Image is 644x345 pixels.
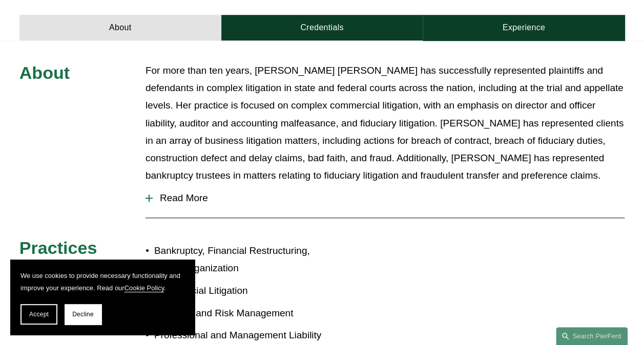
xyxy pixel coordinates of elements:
[146,185,625,211] button: Read More
[20,270,184,294] p: We use cookies to provide necessary functionality and improve your experience. Read our .
[154,305,322,322] p: Litigation and Risk Management
[153,192,625,204] span: Read More
[19,238,97,257] span: Practices
[154,327,322,344] p: Professional and Management Liability
[72,311,94,318] span: Decline
[124,284,164,292] a: Cookie Policy
[556,327,628,345] a: Search this site
[20,304,57,325] button: Accept
[423,15,625,41] a: Experience
[221,15,423,41] a: Credentials
[154,282,322,299] p: Commercial Litigation
[19,63,70,82] span: About
[10,260,195,335] section: Cookie banner
[19,15,221,41] a: About
[154,242,322,277] p: Bankruptcy, Financial Restructuring, and Reorganization
[146,62,625,185] p: For more than ten years, [PERSON_NAME] [PERSON_NAME] has successfully represented plaintiffs and ...
[29,311,49,318] span: Accept
[65,304,101,325] button: Decline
